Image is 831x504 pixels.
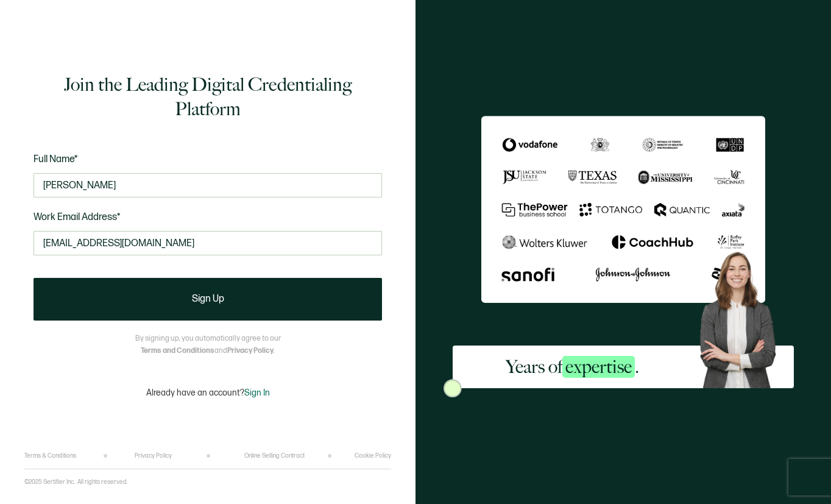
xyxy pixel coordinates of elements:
[691,245,794,389] img: Sertifier Signup - Years of <span class="strong-h">expertise</span>. Hero
[34,173,382,197] input: Jane Doe
[34,73,382,121] h1: Join the Leading Digital Credentialing Platform
[24,478,128,486] p: ©2025 Sertifier Inc.. All rights reserved.
[481,116,766,303] img: Sertifier Signup - Years of <span class="strong-h">expertise</span>.
[506,355,639,379] h2: Years of .
[227,346,274,355] a: Privacy Policy
[34,278,382,321] button: Sign Up
[34,231,382,255] input: Enter your work email address
[628,366,831,504] iframe: Chat Widget
[444,379,462,397] img: Sertifier Signup
[34,211,121,223] span: Work Email Address*
[244,452,305,460] a: Online Selling Contract
[192,294,224,304] span: Sign Up
[562,356,635,378] span: expertise
[135,452,172,460] a: Privacy Policy
[24,452,76,460] a: Terms & Conditions
[244,388,270,398] span: Sign In
[355,452,391,460] a: Cookie Policy
[141,346,214,355] a: Terms and Conditions
[34,154,78,165] span: Full Name*
[146,388,270,398] p: Already have an account?
[135,333,281,357] p: By signing up, you automatically agree to our and .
